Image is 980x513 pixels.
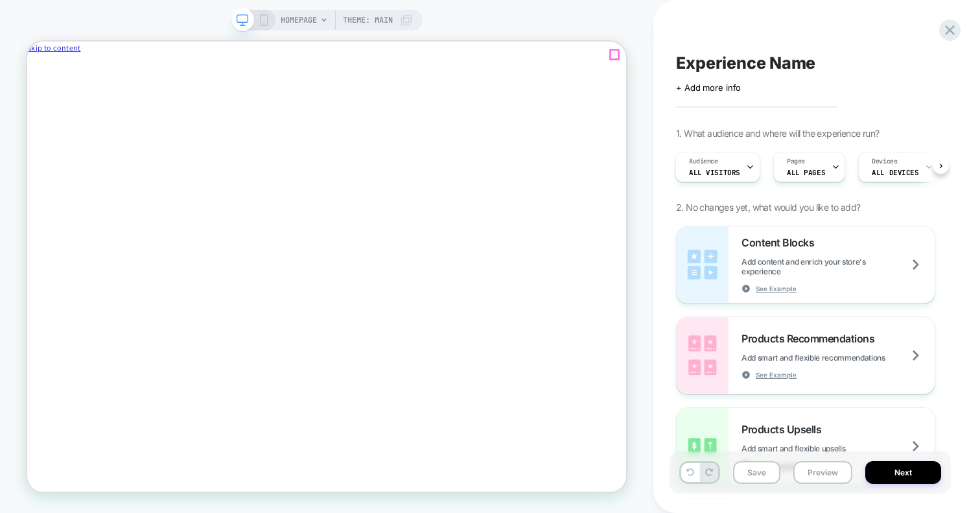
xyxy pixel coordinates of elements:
[787,168,825,177] span: ALL PAGES
[787,157,805,166] span: Pages
[676,53,815,73] span: Experience Name
[741,236,821,249] span: Content Blocks
[741,423,828,436] span: Products Upsells
[741,353,918,363] span: Add smart and flexible recommendations
[676,82,741,93] span: + Add more info
[676,202,860,213] span: 2. No changes yet, what would you like to add?
[741,332,881,345] span: Products Recommendations
[689,168,740,177] span: All Visitors
[793,461,852,484] button: Preview
[865,461,941,484] button: Next
[689,157,718,166] span: Audience
[281,10,317,30] span: HOMEPAGE
[741,444,878,453] span: Add smart and flexible upsells
[343,10,393,30] span: Theme: MAIN
[872,157,897,166] span: Devices
[872,168,918,177] span: ALL DEVICES
[676,128,879,139] span: 1. What audience and where will the experience run?
[741,257,935,276] span: Add content and enrich your store's experience
[756,284,797,293] span: See Example
[733,461,780,484] button: Save
[756,370,797,379] span: See Example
